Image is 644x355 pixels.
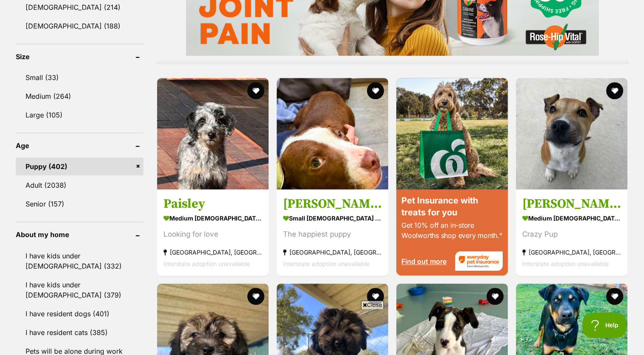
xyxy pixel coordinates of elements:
[16,231,143,238] header: About my home
[487,288,504,305] button: favourite
[607,288,624,305] button: favourite
[277,189,388,275] a: [PERSON_NAME] small [DEMOGRAPHIC_DATA] Dog The happiest puppy [GEOGRAPHIC_DATA], [GEOGRAPHIC_DATA...
[283,260,369,267] span: Interstate adoption unavailable
[157,78,269,189] img: Paisley - Labrador Retriever x Poodle (Miniature) Dog
[516,78,627,189] img: Cecil - Staffordshire Bull Terrier Dog
[163,195,262,212] h3: Paisley
[16,305,143,323] a: I have resident dogs (401)
[283,228,382,240] div: The happiest puppy
[516,189,627,275] a: [PERSON_NAME] medium [DEMOGRAPHIC_DATA] Dog Crazy Pup [GEOGRAPHIC_DATA], [GEOGRAPHIC_DATA] Inters...
[16,276,143,304] a: I have kids under [DEMOGRAPHIC_DATA] (379)
[16,247,143,275] a: I have kids under [DEMOGRAPHIC_DATA] (332)
[16,176,143,194] a: Adult (2038)
[607,82,624,99] button: favourite
[167,312,477,351] iframe: Advertisement
[157,189,269,275] a: Paisley medium [DEMOGRAPHIC_DATA] Dog Looking for love [GEOGRAPHIC_DATA], [GEOGRAPHIC_DATA] Inter...
[283,212,382,224] strong: small [DEMOGRAPHIC_DATA] Dog
[522,228,621,240] div: Crazy Pup
[367,82,384,99] button: favourite
[16,142,143,149] header: Age
[522,260,609,267] span: Interstate adoption unavailable
[283,246,382,258] strong: [GEOGRAPHIC_DATA], [GEOGRAPHIC_DATA]
[16,53,143,60] header: Size
[163,246,262,258] strong: [GEOGRAPHIC_DATA], [GEOGRAPHIC_DATA]
[361,301,384,309] span: Close
[16,157,143,175] a: Puppy (402)
[582,312,627,338] iframe: Help Scout Beacon - Open
[16,324,143,341] a: I have resident cats (385)
[522,195,621,212] h3: [PERSON_NAME]
[163,212,262,224] strong: medium [DEMOGRAPHIC_DATA] Dog
[16,69,143,86] a: Small (33)
[247,288,264,305] button: favourite
[163,228,262,240] div: Looking for love
[283,195,382,212] h3: [PERSON_NAME]
[163,260,250,267] span: Interstate adoption unavailable
[16,106,143,124] a: Large (105)
[16,195,143,213] a: Senior (157)
[522,212,621,224] strong: medium [DEMOGRAPHIC_DATA] Dog
[522,246,621,258] strong: [GEOGRAPHIC_DATA], [GEOGRAPHIC_DATA]
[277,78,388,189] img: Sid Vicious - American Staffordshire Terrier Dog
[16,17,143,35] a: [DEMOGRAPHIC_DATA] (188)
[367,288,384,305] button: favourite
[16,87,143,105] a: Medium (264)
